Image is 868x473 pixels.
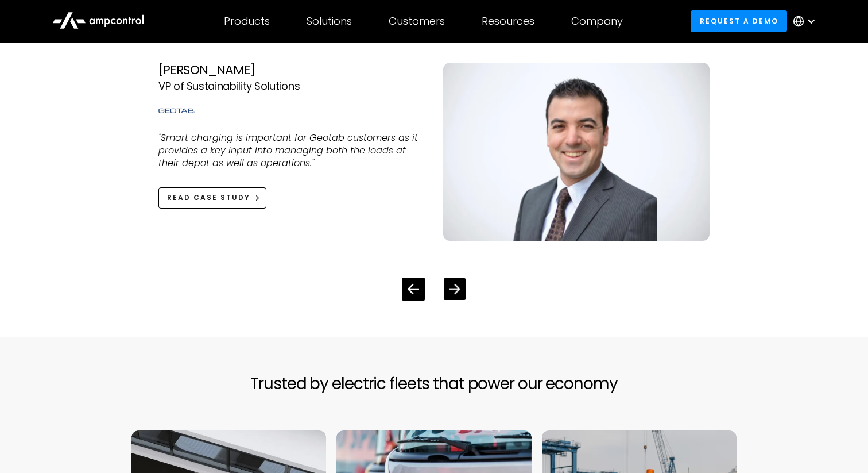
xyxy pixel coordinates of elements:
[158,78,425,95] div: VP of Sustainability Solutions
[402,278,425,301] div: Previous slide
[158,63,425,78] div: [PERSON_NAME]
[158,44,710,259] div: 4 / 4
[389,15,445,28] div: Customers
[691,10,787,32] a: Request a demo
[307,15,352,28] div: Solutions
[444,278,466,300] div: Next slide
[571,15,623,28] div: Company
[158,187,266,209] a: Read Case Study
[482,15,534,28] div: Resources
[224,15,270,28] div: Products
[167,193,250,203] div: Read Case Study
[250,374,617,394] h2: Trusted by electric fleets that power our economy
[158,132,425,170] p: "Smart charging is important for Geotab customers as it provides a key input into managing both t...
